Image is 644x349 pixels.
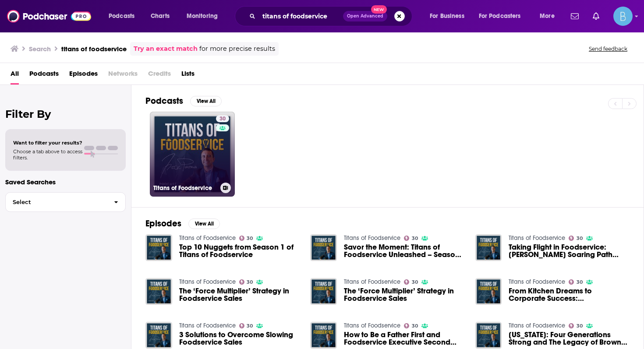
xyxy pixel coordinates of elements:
img: The ‘Force Multiplier’ Strategy in Foodservice Sales [145,278,172,305]
div: Search podcasts, credits, & more... [243,6,421,26]
span: Credits [148,67,171,85]
a: How to Be a Father First and Foodservice Executive Second with John Portillo [344,331,465,346]
a: 30 [404,236,418,241]
a: 30 [569,279,583,285]
h2: Filter By [5,108,126,120]
a: All [11,67,19,85]
span: Podcasts [109,10,134,22]
span: More [540,10,555,22]
img: Savor the Moment: Titans of Foodservice Unleashed – Season 2 Premiere with my wife, Carly Portillo [310,234,337,261]
img: User Profile [613,7,633,26]
span: 30 [577,280,583,284]
a: EpisodesView All [145,218,220,229]
button: View All [188,219,220,229]
img: The ‘Force Multiplier’ Strategy in Foodservice Sales [310,278,337,305]
button: open menu [424,9,475,23]
h2: Episodes [145,218,181,229]
span: 30 [219,115,226,123]
span: Select [6,199,107,205]
span: Charts [151,10,170,22]
a: 30 [569,236,583,241]
a: Titans of Foodservice [179,322,236,329]
a: 30 [569,323,583,328]
button: Show profile menu [613,7,633,26]
a: Titans of Foodservice [509,322,565,329]
span: From Kitchen Dreams to Corporate Success: [PERSON_NAME] Foodservice VP & GM, [PERSON_NAME] on Suc... [509,287,630,302]
img: 3 Solutions to Overcome Slowing Foodservice Sales [145,322,172,349]
a: Show notifications dropdown [589,9,603,24]
a: 30 [404,279,418,285]
a: 30 [404,323,418,328]
a: Episodes [69,67,98,85]
span: 30 [412,236,418,240]
img: From Kitchen Dreams to Corporate Success: Jordano's Foodservice VP & GM, Patrick Day on Succeedin... [475,278,502,305]
button: open menu [180,9,229,23]
button: Send feedback [586,45,630,53]
h3: Titans of Foodservice [153,184,217,192]
a: 30 [216,115,229,122]
h3: Search [29,45,51,53]
a: PodcastsView All [145,95,222,106]
a: Show notifications dropdown [567,9,582,24]
a: 30 [239,236,253,241]
img: Podchaser - Follow, Share and Rate Podcasts [7,8,91,25]
span: 30 [247,280,253,284]
span: Taking Flight in Foodservice: [PERSON_NAME] Soaring Path from the [DEMOGRAPHIC_DATA] Navy to Seni... [509,243,630,258]
a: Titans of Foodservice [509,278,565,286]
img: Taking Flight in Foodservice: Adam Letizio's Soaring Path from the US Navy to Senior VP of Foodse... [475,234,502,261]
button: Open AdvancedNew [343,11,387,21]
span: How to Be a Father First and Foodservice Executive Second with [PERSON_NAME] [344,331,465,346]
a: Try an exact match [134,44,198,54]
a: Savor the Moment: Titans of Foodservice Unleashed – Season 2 Premiere with my wife, Carly Portillo [344,243,465,258]
a: 30 [239,323,253,328]
a: Taking Flight in Foodservice: Adam Letizio's Soaring Path from the US Navy to Senior VP of Foodse... [509,243,630,258]
button: open menu [103,9,146,23]
h3: titans of foodservice [61,45,127,53]
a: Titans of Foodservice [179,278,236,286]
button: View All [190,96,222,106]
a: Top 10 Nuggets from Season 1 of Titans of Foodservice [179,243,300,258]
span: 30 [577,324,583,328]
a: Titans of Foodservice [344,278,400,286]
span: New [371,5,387,14]
img: How to Be a Father First and Foodservice Executive Second with John Portillo [310,322,337,349]
a: Titans of Foodservice [344,322,400,329]
h2: Podcasts [145,95,183,106]
a: The ‘Force Multiplier’ Strategy in Foodservice Sales [179,287,300,302]
span: Logged in as BLASTmedia [613,7,633,26]
a: The ‘Force Multiplier’ Strategy in Foodservice Sales [344,287,465,302]
button: open menu [534,9,566,23]
a: 30Titans of Foodservice [150,112,235,197]
a: Lists [181,67,195,85]
p: Saved Searches [5,178,126,186]
button: Select [5,192,126,212]
img: Kentucky: Four Generations Strong and The Legacy of Brown Foodservice with Daniel Neeley, Chief O... [475,322,502,349]
span: 30 [412,324,418,328]
a: Titans of Foodservice [344,234,400,242]
span: Monitoring [187,10,218,22]
a: Kentucky: Four Generations Strong and The Legacy of Brown Foodservice with Daniel Neeley, Chief O... [509,331,630,346]
span: [US_STATE]: Four Generations Strong and The Legacy of Brown Foodservice with [PERSON_NAME], Chief... [509,331,630,346]
span: Want to filter your results? [13,140,82,146]
a: From Kitchen Dreams to Corporate Success: Jordano's Foodservice VP & GM, Patrick Day on Succeedin... [509,287,630,302]
a: 3 Solutions to Overcome Slowing Foodservice Sales [179,331,300,346]
input: Search podcasts, credits, & more... [259,9,343,23]
span: 30 [577,236,583,240]
span: Podcasts [29,67,59,85]
span: for more precise results [199,44,275,54]
img: Top 10 Nuggets from Season 1 of Titans of Foodservice [145,234,172,261]
span: Open Advanced [347,14,383,18]
span: Choose a tab above to access filters. [13,148,82,161]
